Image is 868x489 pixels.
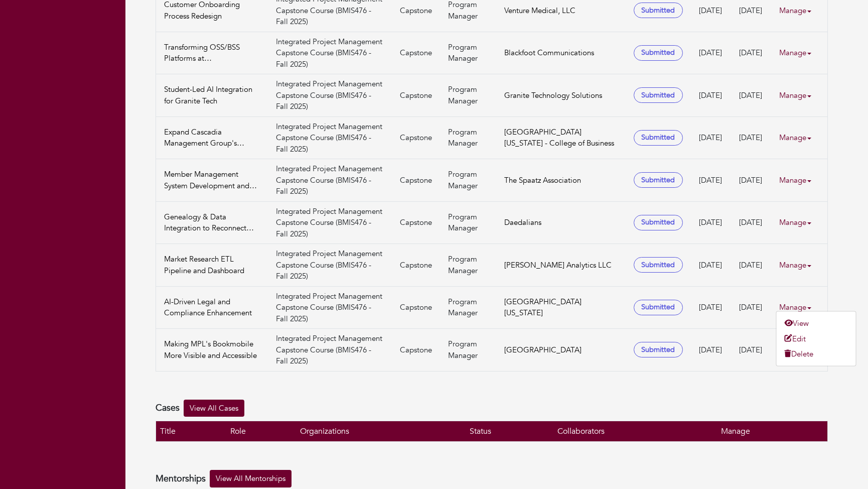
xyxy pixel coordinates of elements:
a: Granite Technology Solutions [504,90,602,100]
td: Program Manager [440,286,496,329]
a: View All Mentorships [210,470,292,487]
td: Integrated Project Management Capstone Course (BMIS476 - Fall 2025) [268,159,392,202]
td: Integrated Project Management Capstone Course (BMIS476 - Fall 2025) [268,74,392,117]
a: The Spaatz Association [504,175,581,185]
td: Integrated Project Management Capstone Course (BMIS476 - Fall 2025) [268,244,392,287]
a: [GEOGRAPHIC_DATA] [504,345,582,355]
td: [DATE] [691,286,732,329]
a: Manage [779,298,819,317]
td: Integrated Project Management Capstone Course (BMIS476 - Fall 2025) [268,116,392,159]
a: Member Management System Development and Member Rediscovery [164,169,260,191]
a: AI-Driven Legal and Compliance Enhancement [164,296,260,319]
td: Program Manager [440,244,496,287]
a: Venture Medical, LLC [504,6,575,16]
td: [DATE] [691,159,732,202]
td: Capstone [392,159,440,202]
a: Making MPL's Bookmobile More Visible and Accessible [164,338,260,361]
span: Submitted [634,87,683,103]
a: Student-Led AI Integration for Granite Tech [164,84,260,106]
td: [DATE] [731,74,771,117]
span: Submitted [634,130,683,146]
td: [DATE] [691,201,732,244]
th: Title [156,421,227,442]
a: [GEOGRAPHIC_DATA][US_STATE] - College of Business [504,127,614,149]
a: Manage [779,43,819,63]
a: Transforming OSS/BSS Platforms at [GEOGRAPHIC_DATA] [164,42,260,64]
td: Integrated Project Management Capstone Course (BMIS476 - Fall 2025) [268,201,392,244]
a: Manage [779,128,819,148]
td: [DATE] [691,116,732,159]
span: Submitted [634,300,683,315]
span: Submitted [634,215,683,230]
a: Blackfoot Communications [504,48,594,58]
th: Status [466,421,553,442]
td: Program Manager [440,116,496,159]
td: [DATE] [731,32,771,74]
a: Market Research ETL Pipeline and Dashboard [164,254,260,276]
td: Program Manager [440,32,496,74]
th: Manage [717,421,828,442]
td: Capstone [392,74,440,117]
th: Role [226,421,296,442]
th: Organizations [296,421,466,442]
span: Submitted [634,257,683,273]
td: [DATE] [731,244,771,287]
a: View All Cases [184,400,244,417]
td: Program Manager [440,74,496,117]
td: Integrated Project Management Capstone Course (BMIS476 - Fall 2025) [268,32,392,74]
a: Genealogy & Data Integration to Reconnect with Descendants of America’s First Military Aviators [164,211,260,234]
a: Manage [779,1,819,21]
td: Capstone [392,32,440,74]
span: Submitted [634,45,683,61]
td: Capstone [392,286,440,329]
td: [DATE] [731,286,771,329]
td: Program Manager [440,159,496,202]
a: [PERSON_NAME] Analytics LLC [504,260,612,270]
a: Edit [777,331,856,346]
a: Manage [779,86,819,105]
span: Submitted [634,342,683,357]
td: [DATE] [691,244,732,287]
a: Daedalians [504,217,541,227]
h4: Cases [156,403,180,414]
a: Delete [777,346,856,362]
a: [GEOGRAPHIC_DATA][US_STATE] [504,297,582,318]
td: Capstone [392,116,440,159]
td: Program Manager [440,201,496,244]
span: Submitted [634,3,683,18]
td: [DATE] [691,74,732,117]
ul: Manage [776,311,856,366]
td: [DATE] [691,32,732,74]
a: Manage [779,256,819,275]
a: View [777,316,856,331]
td: Capstone [392,244,440,287]
a: Manage [779,171,819,190]
td: [DATE] [691,329,732,372]
td: [DATE] [731,159,771,202]
span: Submitted [634,172,683,188]
td: Program Manager [440,329,496,372]
td: [DATE] [731,116,771,159]
td: [DATE] [731,329,771,372]
td: Capstone [392,201,440,244]
td: Capstone [392,329,440,372]
td: Integrated Project Management Capstone Course (BMIS476 - Fall 2025) [268,329,392,372]
a: Expand Cascadia Management Group's Website to include an Affiliate Member Portal [164,127,260,149]
td: [DATE] [731,201,771,244]
h4: Mentorships [156,473,206,484]
td: Integrated Project Management Capstone Course (BMIS476 - Fall 2025) [268,286,392,329]
th: Collaborators [553,421,717,442]
a: Manage [779,213,819,232]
